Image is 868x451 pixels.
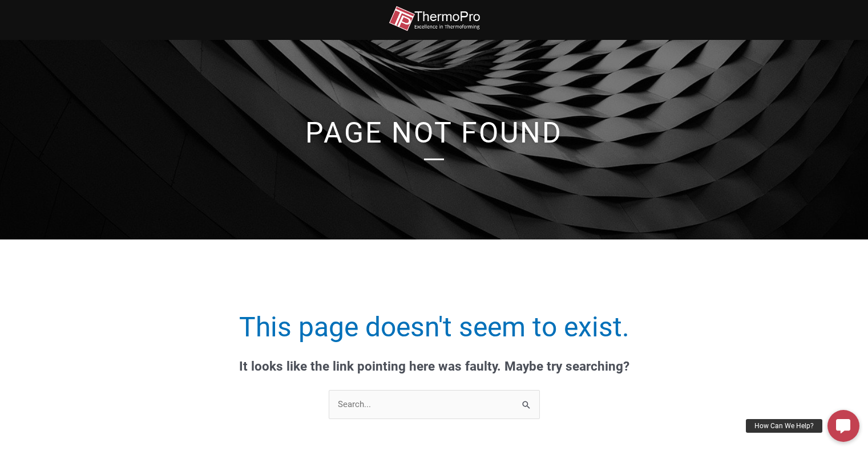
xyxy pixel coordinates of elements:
[827,410,859,442] a: How Can We Help?
[92,308,777,346] h1: This page doesn't seem to exist.
[514,390,540,421] input: Search
[746,419,822,433] div: How Can We Help?
[109,119,760,147] h1: Page Not Found
[389,6,480,31] img: thermopro-logo-non-iso
[92,359,777,373] div: It looks like the link pointing here was faulty. Maybe try searching?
